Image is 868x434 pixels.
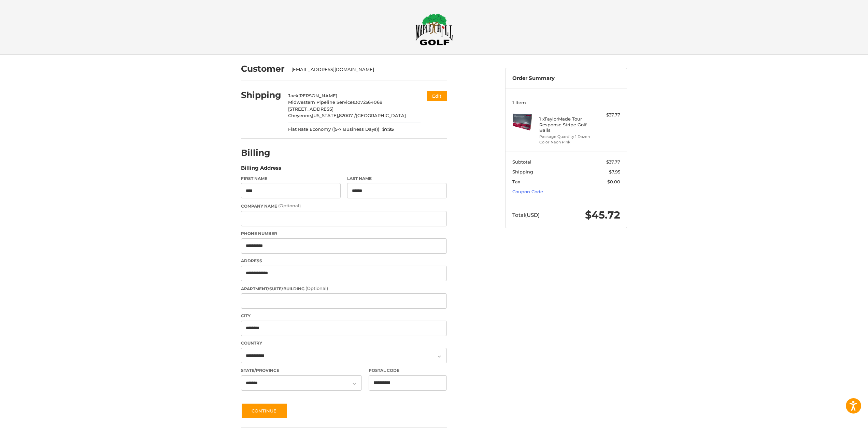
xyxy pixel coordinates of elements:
span: Total (USD) [512,212,540,218]
span: Shipping [512,169,533,174]
button: Continue [241,403,287,419]
div: $37.77 [593,112,620,118]
span: $7.95 [379,126,394,133]
span: [PERSON_NAME] [298,93,337,98]
label: Last Name [347,176,447,182]
label: First Name [241,176,341,182]
h3: Order Summary [512,75,620,82]
span: 82007 / [339,113,356,118]
li: Color Neon Pink [539,139,592,145]
span: $0.00 [607,179,620,184]
span: Jack [288,93,298,98]
span: [STREET_ADDRESS] [288,106,333,112]
h3: 1 Item [512,100,620,105]
label: Apartment/Suite/Building [241,285,447,292]
label: Address [241,258,447,264]
span: 3072564068 [355,99,382,105]
span: Subtotal [512,159,531,165]
small: (Optional) [278,203,301,208]
a: Coupon Code [512,189,543,194]
iframe: Google Customer Reviews [812,416,868,434]
button: Edit [427,91,447,101]
span: $45.72 [585,209,620,221]
label: State/Province [241,367,362,374]
div: [EMAIL_ADDRESS][DOMAIN_NAME] [291,66,440,73]
label: Company Name [241,202,447,209]
label: Postal Code [369,367,447,374]
small: (Optional) [305,285,328,291]
span: $7.95 [609,169,620,174]
h4: 1 x TaylorMade Tour Response Stripe Golf Balls [539,116,592,133]
label: Country [241,340,447,346]
h2: Billing [241,148,281,158]
h2: Shipping [241,90,281,100]
span: Midwestern Pipeline Services [288,99,355,105]
img: Maple Hill Golf [415,13,453,45]
h2: Customer [241,64,285,74]
li: Package Quantity 1 Dozen [539,134,592,140]
span: Tax [512,179,520,184]
label: City [241,313,447,319]
span: [US_STATE], [312,113,339,118]
legend: Billing Address [241,164,281,175]
span: $37.77 [606,159,620,165]
label: Phone Number [241,230,447,237]
span: [GEOGRAPHIC_DATA] [356,113,406,118]
span: Flat Rate Economy ((5-7 Business Days)) [288,126,379,133]
span: Cheyenne, [288,113,312,118]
